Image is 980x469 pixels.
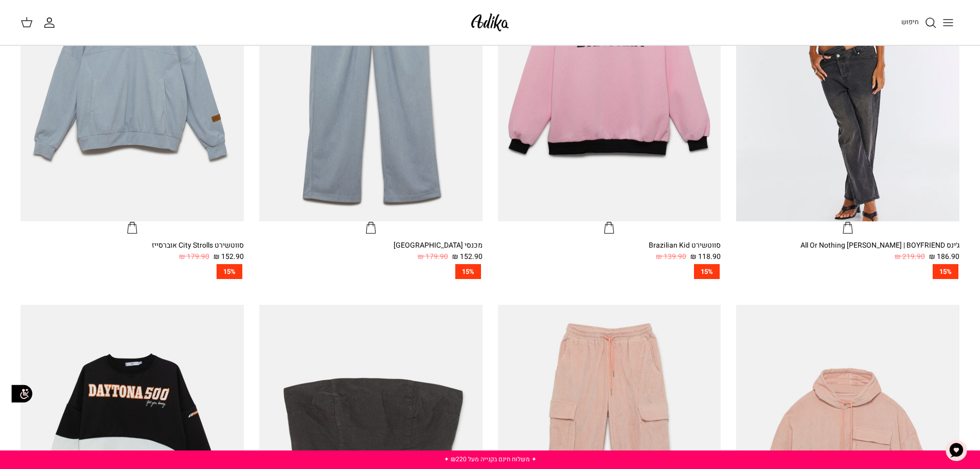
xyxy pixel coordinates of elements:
a: החשבון שלי [43,16,60,29]
button: צ'אט [941,435,972,466]
a: 15% [736,264,959,279]
span: 152.90 ₪ [213,251,244,263]
a: 15% [21,264,244,279]
a: ✦ משלוח חינם בקנייה מעל ₪220 ✦ [444,455,537,464]
span: 219.90 ₪ [895,251,925,263]
span: 15% [933,264,958,279]
button: Toggle menu [937,11,959,34]
img: accessibility_icon02.svg [8,379,36,408]
span: 152.90 ₪ [452,251,483,263]
div: סווטשירט Brazilian Kid [498,240,721,251]
img: Adika IL [468,10,512,34]
a: חיפוש [901,16,937,29]
span: 15% [455,264,481,279]
a: סווטשירט City Strolls אוברסייז 152.90 ₪ 179.90 ₪ [21,240,244,263]
span: 15% [694,264,720,279]
a: מכנסי [GEOGRAPHIC_DATA] 152.90 ₪ 179.90 ₪ [259,240,483,263]
div: מכנסי [GEOGRAPHIC_DATA] [259,240,483,251]
span: 139.90 ₪ [656,251,686,263]
a: 15% [259,264,483,279]
div: ג׳ינס All Or Nothing [PERSON_NAME] | BOYFRIEND [736,240,959,251]
span: 118.90 ₪ [690,251,721,263]
span: חיפוש [901,17,919,27]
span: 179.90 ₪ [418,251,448,263]
a: ג׳ינס All Or Nothing [PERSON_NAME] | BOYFRIEND 186.90 ₪ 219.90 ₪ [736,240,959,263]
div: סווטשירט City Strolls אוברסייז [21,240,244,251]
span: 179.90 ₪ [179,251,209,263]
a: סווטשירט Brazilian Kid 118.90 ₪ 139.90 ₪ [498,240,721,263]
span: 15% [217,264,242,279]
span: 186.90 ₪ [929,251,959,263]
a: 15% [498,264,721,279]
